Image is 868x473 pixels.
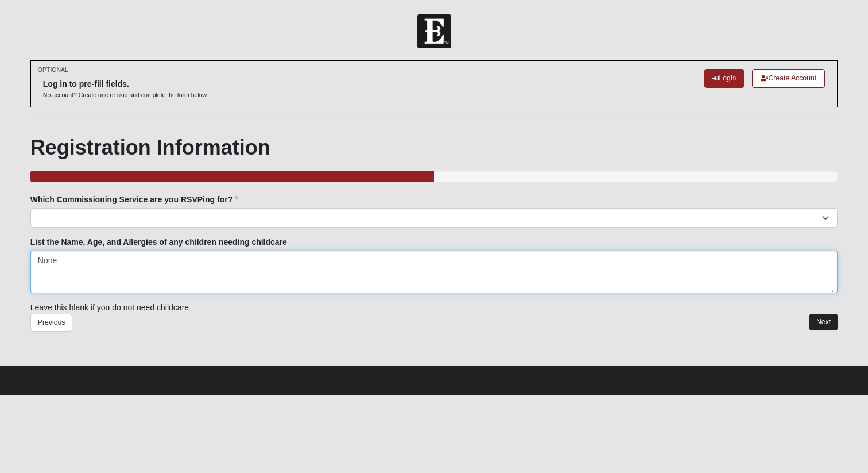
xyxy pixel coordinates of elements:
[417,14,451,48] img: Church of Eleven22 Logo
[30,194,838,314] fieldset: Leave this blank if you do not need childcare
[43,91,208,99] p: No account? Create one or skip and complete the form below.
[30,135,838,160] h1: Registration Information
[752,69,825,88] a: Create Account
[38,66,68,74] small: OPTIONAL
[809,314,838,330] a: Next
[30,314,73,332] a: Previous
[704,69,744,88] a: Login
[30,194,238,205] label: Which Commissioning Service are you RSVPing for?
[43,79,208,89] h6: Log in to pre-fill fields.
[30,236,287,248] label: List the Name, Age, and Allergies of any children needing childcare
